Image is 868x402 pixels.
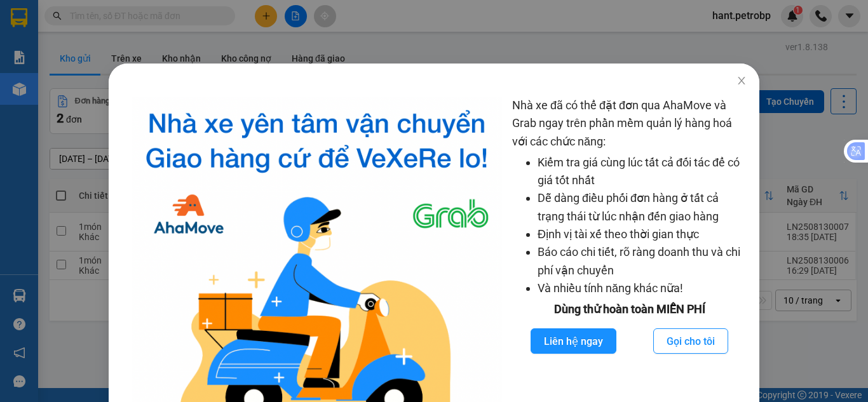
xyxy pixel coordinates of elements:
span: Gọi cho tôi [667,333,715,349]
li: Báo cáo chi tiết, rõ ràng doanh thu và chi phí vận chuyển [538,243,747,279]
li: Dễ dàng điều phối đơn hàng ở tất cả trạng thái từ lúc nhận đến giao hàng [538,189,747,225]
li: Định vị tài xế theo thời gian thực [538,225,747,243]
span: close [736,76,747,86]
span: Liên hệ ngay [544,333,603,349]
button: Gọi cho tôi [653,328,728,354]
button: Close [724,64,759,99]
li: Và nhiều tính năng khác nữa! [538,279,747,297]
li: Kiểm tra giá cùng lúc tất cả đối tác để có giá tốt nhất [538,154,747,190]
div: Dùng thử hoàn toàn MIỄN PHÍ [512,300,747,318]
button: Liên hệ ngay [531,328,616,354]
